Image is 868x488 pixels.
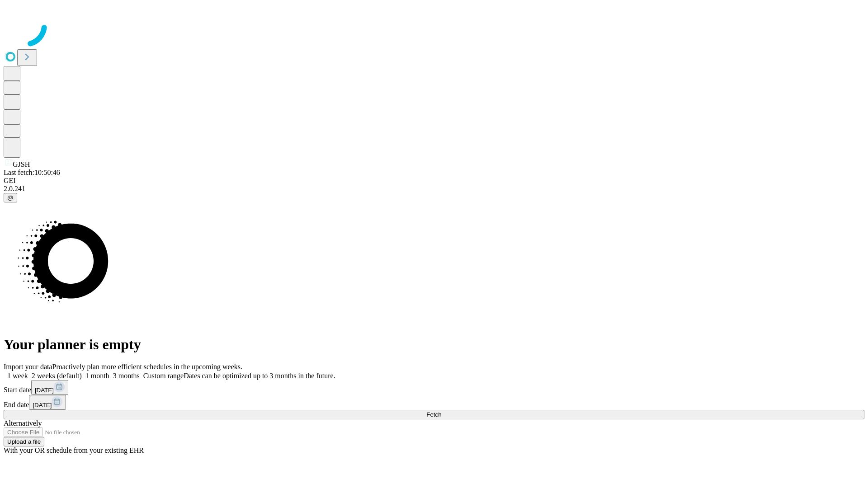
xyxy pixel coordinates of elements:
[4,437,44,446] button: Upload a file
[4,336,864,353] h1: Your planner is empty
[33,402,52,408] span: [DATE]
[4,446,144,454] span: With your OR schedule from your existing EHR
[7,194,14,201] span: @
[4,185,864,193] div: 2.0.241
[52,363,242,371] span: Proactively plan more efficient schedules in the upcoming weeks.
[4,169,60,176] span: Last fetch: 10:50:46
[29,395,66,410] button: [DATE]
[4,395,864,410] div: End date
[143,372,184,380] span: Custom range
[32,372,82,380] span: 2 weeks (default)
[4,380,864,395] div: Start date
[4,177,864,185] div: GEI
[31,380,68,395] button: [DATE]
[85,372,109,380] span: 1 month
[4,363,52,371] span: Import your data
[4,193,17,202] button: @
[184,372,335,380] span: Dates can be optimized up to 3 months in the future.
[4,410,864,419] button: Fetch
[13,160,30,168] span: GJSH
[113,372,140,380] span: 3 months
[4,419,42,427] span: Alternatively
[35,387,54,394] span: [DATE]
[426,411,441,418] span: Fetch
[7,372,28,380] span: 1 week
